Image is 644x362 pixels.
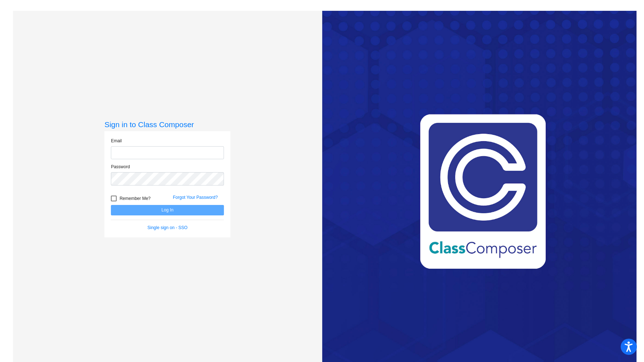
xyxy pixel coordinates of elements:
label: Email [111,138,122,144]
button: Log In [111,205,224,215]
a: Single sign on - SSO [147,225,187,230]
a: Forgot Your Password? [173,195,218,200]
h3: Sign in to Class Composer [104,120,230,129]
span: Remember Me? [120,194,150,203]
label: Password [111,164,130,170]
